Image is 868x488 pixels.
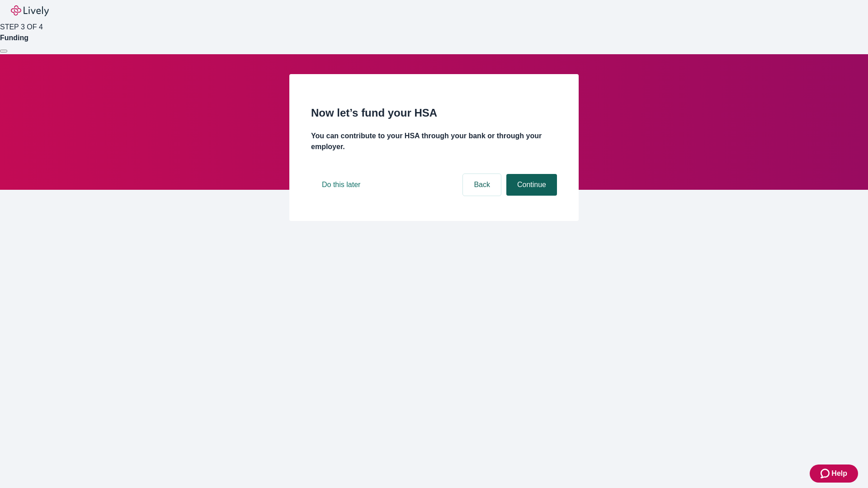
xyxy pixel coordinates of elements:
span: Help [831,468,847,479]
svg: Zendesk support icon [821,468,831,479]
button: Back [463,174,501,196]
button: Do this later [311,174,371,196]
h2: Now let’s fund your HSA [311,105,557,121]
h4: You can contribute to your HSA through your bank or through your employer. [311,131,557,152]
img: Lively [11,5,49,16]
button: Continue [506,174,557,196]
button: Zendesk support iconHelp [810,465,858,483]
